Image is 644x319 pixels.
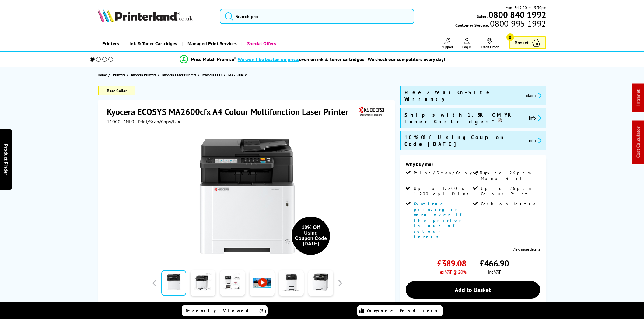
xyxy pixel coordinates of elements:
[506,33,514,41] span: 0
[162,72,196,78] span: Kyocera Laser Printers
[357,305,443,316] a: Compare Products
[107,106,355,117] h1: Kyocera ECOSYS MA2600cfx A4 Colour Multifunction Laser Printer
[162,72,198,78] a: Kyocera Laser Printers
[236,56,445,62] div: - even on ink & toner cartridges - We check our competitors every day!
[509,36,546,49] a: Basket 0
[98,72,108,78] a: Home
[481,170,539,181] span: Up to 26ppm Mono Print
[477,13,488,19] span: Sales:
[241,36,281,51] a: Special Offers
[107,118,134,125] span: 110C0F3NL0
[480,258,509,269] span: £466.90
[113,72,125,78] span: Printers
[187,137,307,256] img: Kyocera ECOSYS MA2600cfx
[414,170,492,176] span: Print/Scan/Copy/Fax
[635,90,641,106] a: Intranet
[527,115,543,122] button: promo-description
[135,118,180,125] span: | Print/Scan/Copy/Fax
[515,39,529,47] span: Basket
[404,134,524,147] span: 10% Off Using Coupon Code [DATE]
[113,72,127,78] a: Printers
[440,269,466,275] span: ex VAT @ 20%
[131,72,158,78] a: Kyocera Printers
[357,106,385,117] img: Kyocera
[442,38,453,49] a: Support
[414,186,471,197] span: Up to 1,200 x 1,200 dpi Print
[202,72,247,78] span: Kyocera ECOSYS MA2600cfx
[513,247,540,252] a: View more details
[488,269,501,275] span: inc VAT
[129,36,177,51] span: Ink & Toner Cartridges
[488,12,546,18] a: 0800 840 1992
[124,36,182,51] a: Ink & Toner Cartridges
[481,186,539,197] span: Up to 26ppm Colour Print
[481,38,499,49] a: Track Order
[98,36,124,51] a: Printers
[82,54,543,65] li: modal_Promise
[406,281,540,299] a: Add to Basket
[182,36,241,51] a: Managed Print Services
[404,111,524,125] span: Ships with 1.5K CMYK Toner Cartridges*
[489,21,546,26] span: 0800 995 1992
[481,201,539,207] span: Carbon Neutral
[414,201,465,239] span: Continue printing in mono even if the printer is out of colour toners
[635,127,641,158] a: Cost Calculator
[220,9,414,24] input: Search pro
[404,89,521,102] span: Free 2 Year On-Site Warranty
[527,137,543,144] button: promo-description
[3,144,9,175] span: Product Finder
[488,9,546,20] b: 0800 840 1992
[98,72,107,78] span: Home
[437,258,466,269] span: £389.08
[191,56,236,62] span: Price Match Promise*
[238,56,299,62] span: We won’t be beaten on price,
[295,225,327,247] div: 10% Off Using Coupon Code [DATE]
[524,92,543,99] button: promo-description
[131,72,156,78] span: Kyocera Printers
[186,308,267,314] span: Recently Viewed (5)
[442,45,453,49] span: Support
[98,9,193,22] img: Printerland Logo
[506,5,546,10] span: Mon - Fri 9:00am - 5:30pm
[406,161,540,170] div: Why buy me?
[182,305,268,316] a: Recently Viewed (5)
[202,72,248,78] a: Kyocera ECOSYS MA2600cfx
[462,45,472,49] span: Log In
[367,308,441,314] span: Compare Products
[98,9,212,24] a: Printerland Logo
[455,21,546,28] span: Customer Service:
[98,86,135,95] span: Best Seller
[462,38,472,49] a: Log In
